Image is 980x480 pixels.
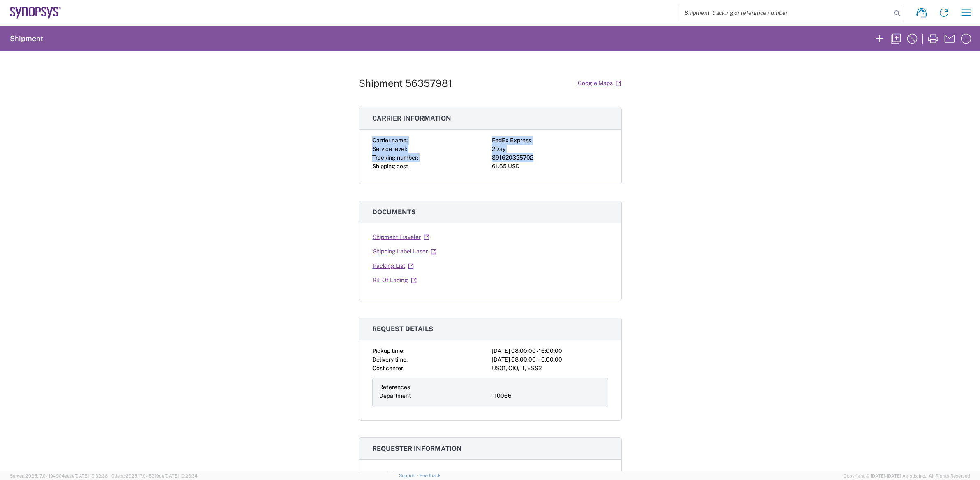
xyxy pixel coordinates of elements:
[577,76,622,90] a: Google Maps
[10,34,43,44] h2: Shipment
[492,162,608,171] div: 61.65 USD
[372,230,430,244] a: Shipment Traveler
[492,136,608,145] div: FedEx Express
[844,472,970,480] span: Copyright © [DATE]-[DATE] Agistix Inc., All Rights Reserved
[372,146,407,152] span: Service level:
[372,325,433,333] span: Request details
[372,356,408,363] span: Delivery time:
[678,5,891,21] input: Shipment, tracking or reference number
[379,384,410,390] span: References
[372,154,418,161] span: Tracking number:
[379,392,489,400] div: Department
[372,259,414,273] a: Packing List
[359,77,452,89] h1: Shipment 56357981
[492,392,601,400] div: 110066
[492,355,608,364] div: [DATE] 08:00:00 - 16:00:00
[10,473,108,478] span: Server: 2025.17.0-1194904eeae
[372,348,404,354] span: Pickup time:
[372,469,422,478] span: [PERSON_NAME]
[372,445,462,452] span: Requester information
[372,137,408,144] span: Carrier name:
[492,153,608,162] div: 391620325702
[111,473,198,478] span: Client: 2025.17.0-159f9de
[492,364,608,373] div: US01, CIO, IT, ESS2
[492,347,608,355] div: [DATE] 08:00:00 - 16:00:00
[492,145,608,153] div: 2Day
[399,473,420,478] a: Support
[372,244,437,259] a: Shipping Label Laser
[420,473,440,478] a: Feedback
[372,114,451,122] span: Carrier information
[74,473,108,478] span: [DATE] 10:32:38
[372,163,408,169] span: Shipping cost
[372,273,417,288] a: Bill Of Lading
[372,208,416,216] span: Documents
[164,473,198,478] span: [DATE] 10:23:34
[372,365,403,371] span: Cost center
